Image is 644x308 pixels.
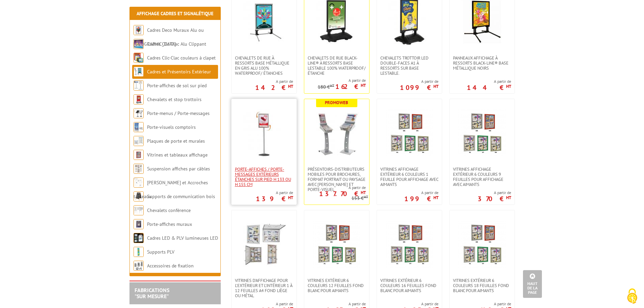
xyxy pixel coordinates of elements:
sup: HT [433,84,438,89]
img: Chevalets et stop trottoirs [134,94,144,104]
span: A partir de [318,78,366,83]
span: A partir de [261,301,293,307]
p: 153 € [352,196,368,201]
a: Cadres LED & PLV lumineuses LED [147,235,218,241]
span: Vitrines d'affichage pour l'extérieur et l'intérieur 1 à 12 feuilles A4 fond liège ou métal [235,278,293,298]
span: A partir de [478,190,511,195]
p: 1099 € [400,86,438,90]
span: Chevalets de rue à ressorts base métallique en Gris Alu 100% WATERPROOF/ Étanches [235,55,293,76]
button: Cookies (fenêtre modale) [620,285,644,308]
span: A partir de [326,301,366,307]
span: Vitrines affichage extérieur 6 couleurs 1 feuille pour affichage avec aimants [380,167,438,187]
span: A partir de [304,185,366,190]
img: Porte-menus / Porte-messages [134,108,144,118]
img: Vitrines et tableaux affichage [134,150,144,160]
p: 142 € [255,86,293,90]
b: Promoweb [325,100,348,105]
a: Accessoires de fixation [147,263,194,269]
span: A partir de [402,301,438,307]
a: Porte-visuels comptoirs [147,124,196,130]
img: Accessoires de fixation [134,261,144,271]
sup: HT [288,84,293,89]
a: Supports de communication bois [147,193,215,199]
a: Supports PLV [147,249,174,255]
img: Porte-affiches muraux [134,219,144,229]
img: Vitrines extérieur 6 couleurs 16 feuilles fond blanc pour aimants [386,220,433,268]
sup: HT [364,194,368,199]
a: Haut de la page [523,270,542,298]
a: Cadres Deco Muraux Alu ou [GEOGRAPHIC_DATA] [134,27,204,47]
p: 180 € [318,85,334,90]
img: Cadres Deco Muraux Alu ou Bois [134,25,144,35]
a: Porte-menus / Porte-messages [147,110,210,116]
img: Suspension affiches par câbles [134,164,144,174]
img: Plaques de porte et murales [134,136,144,146]
img: Vitrines affichage extérieur 6 couleurs 9 feuilles pour affichage avec aimants [458,109,506,157]
a: FABRICATIONS"Sur Mesure" [135,287,169,300]
p: 144 € [467,86,511,90]
img: Porte-visuels comptoirs [134,122,144,132]
a: Cadres Clic-Clac Alu Clippant [147,41,206,47]
a: Suspension affiches par câbles [147,166,210,172]
a: Chevalets Trottoir LED double-faces A1 à ressorts sur base lestable. [377,55,442,76]
span: A partir de [467,79,511,84]
img: Cookies (fenêtre modale) [624,288,641,305]
span: Vitrines extérieur 6 couleurs 16 feuilles fond blanc pour aimants [380,278,438,293]
img: Porte-affiches de sol sur pied [134,80,144,91]
a: Chevalets et stop trottoirs [147,96,201,102]
img: Présentoirs-distributeurs mobiles pour brochures, format portrait ou paysage avec capot et porte-... [313,109,360,157]
span: A partir de [400,79,438,84]
sup: HT [433,195,438,200]
a: [PERSON_NAME] et Accroches tableaux [134,180,208,199]
img: Vitrines extérieur 6 couleurs 18 feuilles fond blanc pour aimants [458,220,506,268]
span: Vitrines extérieur 6 couleurs 12 feuilles fond blanc pour aimants [308,278,366,293]
p: 162 € [335,85,366,89]
a: Vitrines extérieur 6 couleurs 16 feuilles fond blanc pour aimants [377,278,442,293]
a: Affichage Cadres et Signalétique [137,10,213,17]
p: 139 € [256,197,293,201]
a: Cadres Clic-Clac couleurs à clapet [147,55,216,61]
a: Vitrines extérieur 6 couleurs 12 feuilles fond blanc pour aimants [304,278,369,293]
p: 370 € [478,197,511,201]
img: Vitrines d'affichage pour l'extérieur et l'intérieur 1 à 12 feuilles A4 fond liège ou métal [240,220,288,268]
span: Chevalets Trottoir LED double-faces A1 à ressorts sur base lestable. [380,55,438,76]
a: Chevalets de rue Black-Line® à ressorts base lestable 100% WATERPROOF/ Étanche [304,55,369,76]
a: Vitrines et tableaux affichage [147,152,208,158]
a: Vitrines affichage extérieur 6 couleurs 1 feuille pour affichage avec aimants [377,167,442,187]
img: Chevalets conférence [134,205,144,215]
span: A partir de [256,190,293,195]
span: Porte-affiches / Porte-messages extérieurs étanches sur pied h 133 ou h 155 cm [235,167,293,187]
span: Présentoirs-distributeurs mobiles pour brochures, format portrait ou paysage avec [PERSON_NAME] e... [308,167,366,192]
sup: HT [361,82,366,88]
a: Chevalets de rue à ressorts base métallique en Gris Alu 100% WATERPROOF/ Étanches [232,55,296,76]
span: A partir de [479,301,511,307]
span: A partir de [255,79,293,84]
a: Plaques de porte et murales [147,138,205,144]
span: A partir de [404,190,438,195]
sup: HT [506,84,511,89]
a: Porte-affiches muraux [147,221,192,227]
span: Vitrines extérieur 6 couleurs 18 feuilles fond blanc pour aimants [453,278,511,293]
a: Vitrines extérieur 6 couleurs 18 feuilles fond blanc pour aimants [450,278,515,293]
a: Panneaux affichage à ressorts Black-Line® base métallique Noirs [450,55,515,71]
img: Supports PLV [134,247,144,257]
sup: HT [330,83,334,88]
span: Chevalets de rue Black-Line® à ressorts base lestable 100% WATERPROOF/ Étanche [308,55,366,76]
p: 137.70 € [319,192,366,196]
sup: HT [288,195,293,200]
img: Cimaises et Accroches tableaux [134,177,144,188]
a: Chevalets conférence [147,207,191,213]
span: Panneaux affichage à ressorts Black-Line® base métallique Noirs [453,55,511,71]
a: Présentoirs-distributeurs mobiles pour brochures, format portrait ou paysage avec [PERSON_NAME] e... [304,167,369,192]
p: 199 € [404,197,438,201]
img: Cadres et Présentoirs Extérieur [134,67,144,77]
a: Porte-affiches de sol sur pied [147,82,207,89]
img: Vitrines affichage extérieur 6 couleurs 1 feuille pour affichage avec aimants [386,109,433,157]
img: Vitrines extérieur 6 couleurs 12 feuilles fond blanc pour aimants [313,220,360,268]
span: Vitrines affichage extérieur 6 couleurs 9 feuilles pour affichage avec aimants [453,167,511,187]
a: Vitrines d'affichage pour l'extérieur et l'intérieur 1 à 12 feuilles A4 fond liège ou métal [232,278,296,298]
a: Porte-affiches / Porte-messages extérieurs étanches sur pied h 133 ou h 155 cm [232,167,296,187]
a: Vitrines affichage extérieur 6 couleurs 9 feuilles pour affichage avec aimants [450,167,515,187]
sup: HT [506,195,511,200]
img: Cadres Clic-Clac couleurs à clapet [134,53,144,63]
